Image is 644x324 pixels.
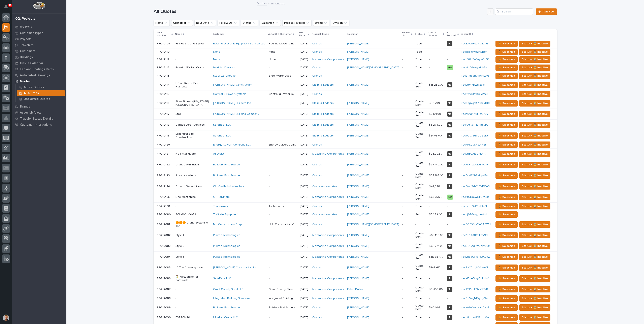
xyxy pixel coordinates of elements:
[213,42,265,45] a: Redline Diesel & Equipment Service LLC
[522,112,548,116] span: Status→ ⏳ Inactive
[461,42,488,45] a: recEXOfHozyQau1J8
[20,123,52,127] p: Customer Interactions
[269,82,270,87] p: -
[213,58,220,61] a: None
[157,82,170,87] p: RFQ12114
[157,49,170,54] p: RFQ12110
[347,58,369,61] a: [PERSON_NAME]
[495,122,518,128] button: 🧍 Salesman
[24,97,50,101] p: Unclaimed Quotes
[269,151,270,156] p: -
[347,134,369,137] a: [PERSON_NAME]
[257,1,267,5] a: Quotes
[461,83,485,86] a: recVt9rP6tZcr2sgf
[415,100,426,107] p: Quote Sent
[429,173,444,177] p: $ 27,888.00
[498,41,515,46] span: 🧍 Salesman
[402,74,412,78] p: -
[519,100,550,107] button: Status→ ⏳ Inactive
[415,66,426,69] p: Todo
[402,83,412,87] p: -
[415,111,426,118] p: Quote Sent
[415,132,426,139] p: Quote Sent
[429,151,445,156] p: $ 26,202.00
[157,133,170,137] p: RFQ12119
[175,100,210,107] p: Titan Fitness- [US_STATE] [GEOGRAPHIC_DATA]
[269,73,292,78] p: Steel Warehouse
[522,57,548,62] span: Status→ ⏳ Inactive
[402,102,412,105] p: -
[175,58,210,61] p: -
[415,82,426,88] p: Quote Sent
[495,82,518,88] button: 🧍 Salesman
[300,123,309,127] p: [DATE]
[15,90,66,96] a: All Quotes
[522,65,548,70] span: Status→ ⏳ Inactive
[429,122,443,127] p: $ 5,274.00
[175,132,210,139] p: Bradhurst Site Construction
[157,41,171,45] p: RFQ12109
[12,72,66,78] a: Automated Drawings
[157,101,170,105] p: RFQ12116
[20,37,32,41] p: Projects
[522,162,548,167] span: Status→ ⏳ Inactive
[154,130,557,141] tr: RFQ12119RFQ12119 Bradhurst Site ConstructionSafeRack LLC -- [DATE]Stairs & Ladders [PERSON_NAME] ...
[347,50,369,54] a: [PERSON_NAME]
[498,152,515,156] span: 🧍 Salesman
[461,93,488,95] a: rectXzwOs1kCPAfN3
[12,122,66,128] a: Customer Interactions
[24,91,39,95] p: All Quotes
[313,20,329,26] button: Brand
[300,66,309,69] p: [DATE]
[312,74,322,78] a: Cranes
[154,72,557,80] tr: RFQ12113RFQ12113 -Steel Warehouse Steel WarehouseSteel Warehouse [DATE]Cranes ----- -recB4aqgR7vW...
[213,66,235,69] a: Modular Devices
[495,41,518,47] button: 🧍 Salesman
[157,151,170,156] p: RFQ12121
[20,55,33,59] p: Buildings
[522,152,548,156] span: Status→ ⏳ Inactive
[9,4,11,7] p: 18
[20,105,30,109] p: Brands
[15,84,66,90] a: Active Quotes
[347,66,399,69] a: [PERSON_NAME][DEMOGRAPHIC_DATA]
[519,82,550,88] button: Status→ ⏳ Inactive
[175,66,210,69] p: Exterior 50 Ton Crane
[157,162,170,166] p: RFQ12122
[175,163,210,166] p: Cranes with install
[522,73,548,78] span: Status→ ⏳ Inactive
[498,65,515,70] span: 🧍 Salesman
[519,49,550,55] button: Status→ ⏳ Inactive
[154,109,557,120] tr: RFQ12117RFQ12117 Stair[PERSON_NAME] Building Company -- [DATE]Stairs & Ladders [PERSON_NAME] -Quo...
[429,57,430,61] p: -
[213,102,251,105] a: [PERSON_NAME] Builders Inc
[300,42,309,45] p: [DATE]
[154,63,557,72] tr: RFQ12112RFQ12112 Exterior 50 Ton CraneModular Devices -- [DATE]Cranes [PERSON_NAME][DEMOGRAPHIC_D...
[12,104,66,110] a: Brands
[12,54,66,60] a: Buildings
[522,173,548,178] span: Status→ ⏳ Inactive
[415,58,426,61] p: Todo
[498,122,515,127] span: 🧍 Salesman
[447,112,452,117] div: No
[20,49,35,53] p: Customers
[498,49,515,54] span: 🧍 Salesman
[347,92,399,96] p: -
[429,65,430,69] p: -
[312,50,322,54] a: Cranes
[175,112,210,116] p: Stair
[269,92,297,96] p: Control & Power Systems
[461,113,488,115] a: rech61X4K6fTqC70Y
[495,56,518,63] button: 🧍 Salesman
[154,56,557,63] tr: RFQ12111RFQ12111 -None NoneNone [DATE]Mezzanine Components [PERSON_NAME] -Todo-- -recpX6u3uDYyaOc...
[495,65,518,71] button: 🧍 Salesman
[519,151,550,157] button: Status→ ⏳ Inactive
[20,74,50,77] p: Automated Drawings
[175,74,210,78] p: -
[312,143,322,147] a: Cranes
[154,149,557,159] tr: RFQ12121RFQ12121 No install quoteASD|SKY -- [DATE]Mezzanine Components [PERSON_NAME] -Quote Sent$...
[154,39,557,48] tr: RFQ12109RFQ12109 FSTRM3 Crane SystemRedline Diesel & Equipment Service LLC Redline Diesel & Equip...
[300,58,309,61] p: [DATE]
[154,119,557,130] tr: RFQ12118RFQ12118 Garage Door ServicesSafeRack LLC -- [DATE]Stairs & Ladders [PERSON_NAME] -Quote ...
[429,162,444,166] p: $ 57,742.00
